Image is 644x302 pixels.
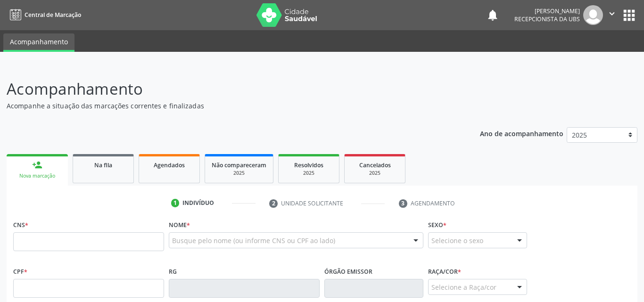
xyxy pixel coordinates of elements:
button: apps [621,7,637,24]
div: [PERSON_NAME] [514,7,580,15]
button:  [603,5,621,25]
button: notifications [486,8,499,22]
div: 2025 [285,170,332,177]
div: 1 [171,199,180,207]
span: Central de Marcação [25,11,81,19]
span: Busque pelo nome (ou informe CNS ou CPF ao lado) [172,236,335,245]
a: Central de Marcação [7,7,81,23]
label: Sexo [428,218,446,232]
label: Órgão emissor [324,264,372,279]
img: img [583,5,603,25]
span: Cancelados [359,161,391,169]
label: Nome [169,218,190,232]
i:  [607,8,617,19]
div: person_add [32,160,42,170]
span: Não compareceram [212,161,266,169]
a: Acompanhamento [3,33,74,52]
p: Ano de acompanhamento [480,127,563,139]
label: CNS [13,218,28,232]
label: RG [169,264,177,279]
label: Raça/cor [428,264,461,279]
span: Resolvidos [294,161,323,169]
span: Selecione a Raça/cor [431,282,496,292]
p: Acompanhe a situação das marcações correntes e finalizadas [7,101,448,111]
div: 2025 [212,170,266,177]
p: Acompanhamento [7,77,448,101]
div: Indivíduo [182,199,214,207]
span: Agendados [154,161,185,169]
span: Na fila [94,161,112,169]
span: Selecione o sexo [431,236,483,245]
div: 2025 [351,170,398,177]
div: Nova marcação [13,172,61,180]
span: Recepcionista da UBS [514,15,580,23]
